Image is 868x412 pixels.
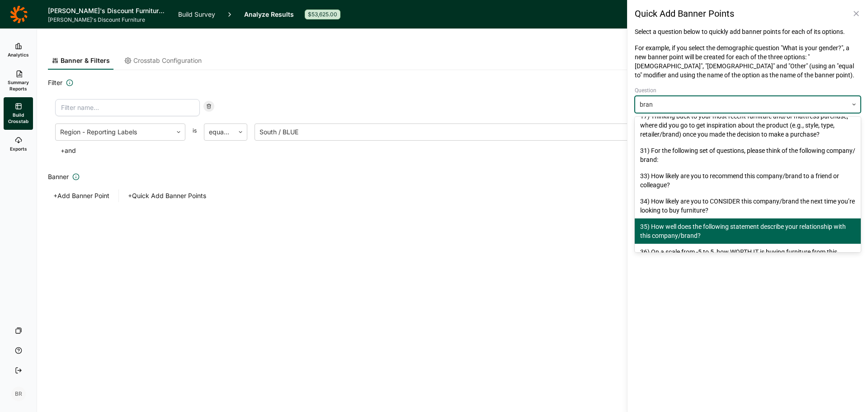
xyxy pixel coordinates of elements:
[305,9,340,19] div: $53,625.00
[133,56,202,65] span: Crosstab Configuration
[203,101,214,112] div: Remove
[7,112,29,124] span: Build Crosstab
[48,16,167,24] span: [PERSON_NAME]'s Discount Furniture
[635,7,734,20] h1: Quick Add Banner Points
[635,193,861,218] div: 34) How likely are you to CONSIDER this company/brand the next time you’re looking to buy furniture?
[48,171,69,182] span: Banner
[48,189,115,202] button: +Add Banner Point
[4,97,33,130] a: Build Crosstab
[48,77,62,88] span: Filter
[55,144,81,157] button: +and
[635,87,861,94] label: Question
[635,108,861,142] div: 17) Thinking back to your most recent furniture and/or mattress purchase, where did you go to get...
[635,244,861,269] div: 36) On a scale from -5 to 5, how WORTH IT is buying furniture from this company/brand?
[4,36,33,65] a: Analytics
[193,127,197,141] span: is
[635,43,861,80] p: For example, if you select the demographic question "What is your gender?", a new banner point wi...
[4,65,33,97] a: Summary Reports
[61,56,110,65] span: Banner & Filters
[10,146,27,152] span: Exports
[55,99,200,116] input: Filter name...
[7,79,29,92] span: Summary Reports
[635,142,861,168] div: 31) For the following set of questions, please think of the following company/ brand:
[123,189,212,202] button: +Quick Add Banner Points
[11,387,26,401] div: BR
[4,130,33,159] a: Exports
[635,27,861,36] p: Select a question below to quickly add banner points for each of its options.
[48,5,167,16] h1: [PERSON_NAME]'s Discount Furniture Ad & Brand Tracking
[635,168,861,193] div: 33) How likely are you to recommend this company/brand to a friend or colleague?
[8,52,29,58] span: Analytics
[635,218,861,244] div: 35) How well does the following statement describe your relationship with this company/brand?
